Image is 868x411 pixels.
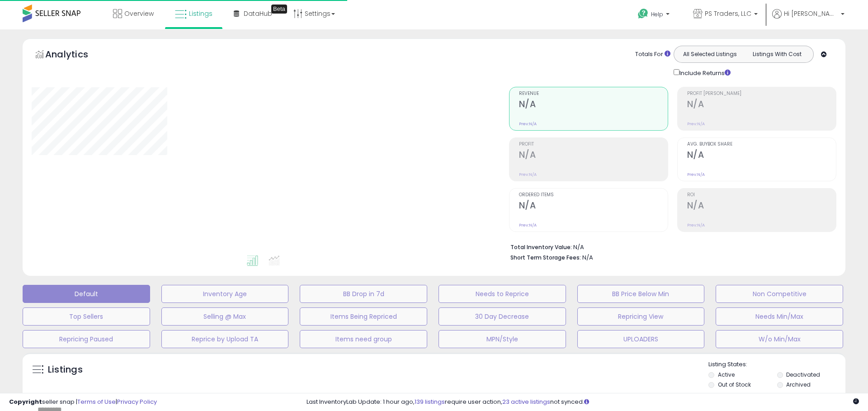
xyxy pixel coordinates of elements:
a: Hi [PERSON_NAME] [772,9,844,29]
button: All Selected Listings [676,48,744,60]
button: Repricing View [577,307,705,326]
small: Prev: N/A [519,121,537,127]
span: Avg. Buybox Share [687,142,836,147]
span: DataHub [244,9,272,18]
li: N/A [510,241,830,252]
span: Hi [PERSON_NAME] [784,9,838,18]
h2: N/A [519,99,668,111]
button: Selling @ Max [161,307,289,326]
button: Needs Min/Max [716,307,843,326]
span: Listings [189,9,212,18]
span: Overview [124,9,154,18]
h2: N/A [687,150,836,162]
div: seller snap | | [9,398,157,406]
strong: Copyright [9,397,42,406]
h5: Analytics [45,48,106,63]
button: Top Sellers [23,307,150,326]
div: Tooltip anchor [271,5,287,14]
span: PS Traders, LLC [705,9,751,18]
small: Prev: N/A [687,121,705,127]
button: UPLOADERS [577,330,705,348]
h2: N/A [519,150,668,162]
button: BB Drop in 7d [300,285,427,303]
h2: N/A [519,200,668,213]
span: Help [651,10,663,18]
button: Listings With Cost [743,48,811,60]
b: Total Inventory Value: [510,243,572,251]
span: ROI [687,193,836,198]
button: MPN/Style [439,330,566,348]
button: Default [23,285,150,303]
span: Profit [PERSON_NAME] [687,91,836,96]
button: Inventory Age [161,285,289,303]
span: Ordered Items [519,193,668,198]
button: Items need group [300,330,427,348]
button: Non Competitive [716,285,843,303]
span: Revenue [519,91,668,96]
b: Short Term Storage Fees: [510,254,581,261]
span: Profit [519,142,668,147]
h2: N/A [687,200,836,213]
button: W/o Min/Max [716,330,843,348]
button: Repricing Paused [23,330,150,348]
button: 30 Day Decrease [439,307,566,326]
h2: N/A [687,99,836,111]
small: Prev: N/A [687,172,705,177]
small: Prev: N/A [687,222,705,228]
small: Prev: N/A [519,222,537,228]
div: Totals For [635,50,670,59]
button: Reprice by Upload TA [161,330,289,348]
button: BB Price Below Min [577,285,705,303]
div: Include Returns [667,67,741,78]
button: Items Being Repriced [300,307,427,326]
a: Help [631,1,679,29]
i: Get Help [637,8,649,19]
span: N/A [582,253,593,262]
button: Needs to Reprice [439,285,566,303]
small: Prev: N/A [519,172,537,177]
